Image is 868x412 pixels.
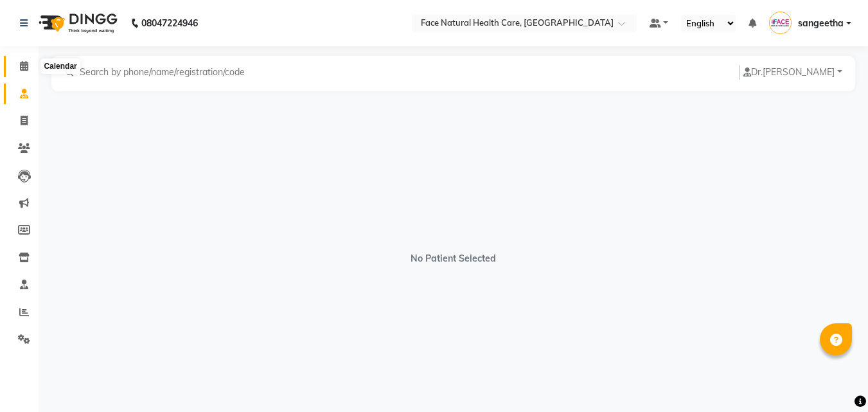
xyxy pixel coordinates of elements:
[798,17,844,30] span: sangeetha
[743,66,763,78] span: Dr.
[33,5,121,41] img: logo
[40,58,80,74] div: Calendar
[769,12,792,34] img: sangeetha
[78,65,255,80] input: Search by phone/name/registration/code
[141,5,198,41] b: 08047224946
[739,65,846,80] button: Dr.[PERSON_NAME]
